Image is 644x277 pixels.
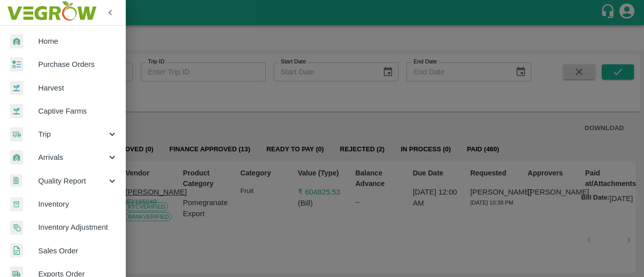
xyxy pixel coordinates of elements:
span: Sales Order [38,245,118,256]
img: delivery [10,127,23,142]
span: Quality Report [38,175,107,187]
span: Captive Farms [38,106,118,117]
img: sales [10,243,23,258]
img: whArrival [10,34,23,49]
span: Arrivals [38,152,107,163]
span: Harvest [38,82,118,94]
img: qualityReport [10,174,22,187]
img: reciept [10,57,23,72]
span: Inventory [38,199,118,210]
span: Home [38,36,118,47]
img: inventory [10,220,23,235]
img: whInventory [10,197,23,212]
span: Purchase Orders [38,59,118,70]
span: Trip [38,129,107,140]
img: harvest [10,104,23,119]
img: harvest [10,80,23,96]
img: whArrival [10,150,23,165]
span: Inventory Adjustment [38,222,118,233]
